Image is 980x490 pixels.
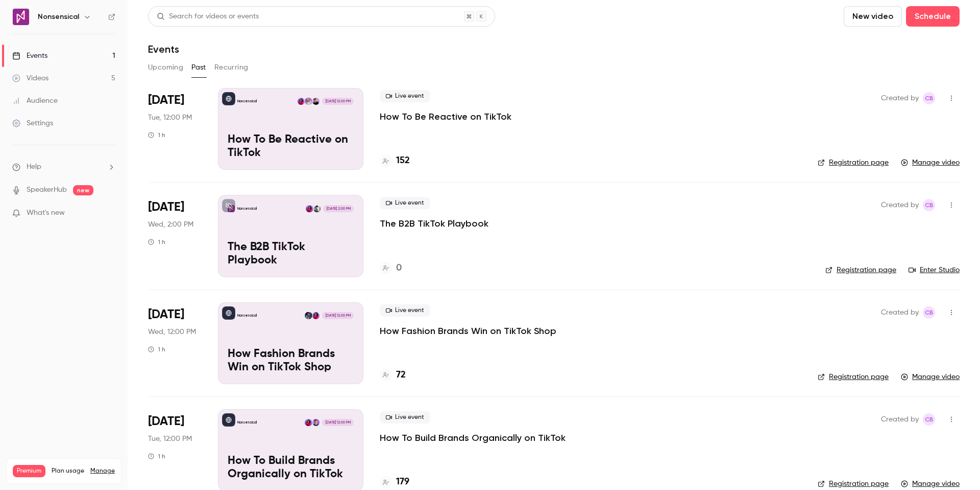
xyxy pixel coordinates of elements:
[148,195,202,277] div: Aug 27 Wed, 2:00 PM (Europe/London)
[237,206,257,211] p: Nonsensical
[305,98,312,105] img: Chloe Belchamber
[396,475,409,489] h4: 179
[90,467,115,475] a: Manage
[228,455,354,481] p: How To Build Brands Organically on TikTok
[313,205,321,212] img: James Keen
[380,325,556,337] a: How Fashion Brands Win on TikTok Shop
[396,368,406,382] h4: 72
[12,73,48,83] div: Videos
[148,43,179,55] h1: Events
[228,133,354,160] p: How To Be Reactive on TikTok
[909,265,960,275] a: Enter Studio
[380,368,406,382] a: 72
[380,154,410,168] a: 152
[312,98,320,105] img: Declan Shinnick
[228,348,354,374] p: How Fashion Brands Win on TikTok Shop
[380,411,430,424] span: Live event
[818,479,889,489] a: Registration page
[881,306,919,319] span: Created by
[380,475,409,489] a: 179
[148,238,165,246] div: 1 h
[305,419,312,426] img: Melina Lee
[925,306,934,319] span: CB
[13,465,45,477] span: Premium
[12,96,58,106] div: Audience
[148,345,165,353] div: 1 h
[901,372,960,382] a: Manage video
[218,88,363,170] a: How To Be Reactive on TikTokNonsensicalDeclan ShinnickChloe BelchamberMelina Lee[DATE] 12:00 PMHo...
[13,9,29,25] img: Nonsensical
[396,154,410,168] h4: 152
[380,90,430,102] span: Live event
[818,158,889,168] a: Registration page
[148,302,202,384] div: Aug 6 Wed, 12:00 PM (Europe/London)
[12,118,53,128] div: Settings
[818,372,889,382] a: Registration page
[237,313,257,318] p: Nonsensical
[881,199,919,211] span: Created by
[844,6,902,27] button: New video
[237,420,257,425] p: Nonsensical
[148,434,192,444] span: Tue, 12:00 PM
[214,59,249,76] button: Recurring
[27,162,41,172] span: Help
[73,185,93,195] span: new
[52,467,84,475] span: Plan usage
[323,205,353,212] span: [DATE] 2:00 PM
[906,6,960,27] button: Schedule
[148,327,196,337] span: Wed, 12:00 PM
[322,419,353,426] span: [DATE] 12:00 PM
[380,197,430,209] span: Live event
[380,304,430,317] span: Live event
[237,99,257,104] p: Nonsensical
[322,98,353,105] span: [DATE] 12:00 PM
[322,312,353,319] span: [DATE] 12:00 PM
[305,312,312,319] img: Broghan Smith
[380,432,566,444] a: How To Build Brands Organically on TikTok
[148,452,165,460] div: 1 h
[218,195,363,277] a: The B2B TikTok PlaybookNonsensicalJames KeenMelina Lee[DATE] 2:00 PMThe B2B TikTok Playbook
[157,11,259,22] div: Search for videos or events
[312,312,320,319] img: Melina Lee
[148,131,165,139] div: 1 h
[380,261,402,275] a: 0
[148,113,192,123] span: Tue, 12:00 PM
[923,413,935,426] span: Cristina Bertagna
[923,199,935,211] span: Cristina Bertagna
[901,158,960,168] a: Manage video
[312,419,320,426] img: Sam Gillies
[148,199,184,215] span: [DATE]
[148,413,184,430] span: [DATE]
[148,92,184,108] span: [DATE]
[148,59,183,76] button: Upcoming
[825,265,896,275] a: Registration page
[380,217,488,230] a: The B2B TikTok Playbook
[103,209,115,218] iframe: Noticeable Trigger
[881,413,919,426] span: Created by
[306,205,313,212] img: Melina Lee
[881,92,919,104] span: Created by
[901,479,960,489] a: Manage video
[12,162,115,172] li: help-dropdown-opener
[925,92,934,104] span: CB
[191,59,206,76] button: Past
[380,110,511,123] a: How To Be Reactive on TikTok
[148,219,193,230] span: Wed, 2:00 PM
[923,92,935,104] span: Cristina Bertagna
[38,12,79,22] h6: Nonsensical
[923,306,935,319] span: Cristina Bertagna
[218,302,363,384] a: How Fashion Brands Win on TikTok ShopNonsensicalMelina LeeBroghan Smith[DATE] 12:00 PMHow Fashion...
[27,208,65,218] span: What's new
[396,261,402,275] h4: 0
[148,306,184,323] span: [DATE]
[12,51,47,61] div: Events
[148,88,202,170] div: Sep 16 Tue, 12:00 PM (Europe/London)
[228,241,354,268] p: The B2B TikTok Playbook
[27,185,67,195] a: SpeakerHub
[925,199,934,211] span: CB
[298,98,305,105] img: Melina Lee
